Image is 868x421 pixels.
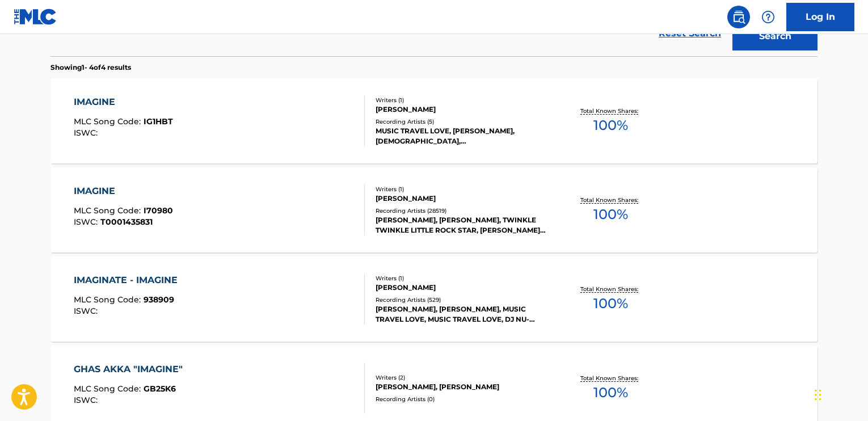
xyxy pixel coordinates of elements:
span: 100 % [593,293,628,314]
span: IG1HBT [144,116,173,127]
div: Recording Artists ( 529 ) [376,296,547,304]
img: search [732,10,745,24]
div: [PERSON_NAME], [PERSON_NAME] [376,382,547,392]
div: MUSIC TRAVEL LOVE, [PERSON_NAME], [DEMOGRAPHIC_DATA], [DEMOGRAPHIC_DATA], [PERSON_NAME] [376,126,547,146]
span: 100 % [593,204,628,225]
span: ISWC : [74,395,100,405]
div: IMAGINE [74,95,173,109]
div: Drag [815,378,821,412]
div: [PERSON_NAME], [PERSON_NAME], TWINKLE TWINKLE LITTLE ROCK STAR, [PERSON_NAME], [PERSON_NAME] [376,215,547,235]
div: Help [757,6,779,28]
div: IMAGINE [74,184,173,198]
a: IMAGINATE - IMAGINEMLC Song Code:938909ISWC:Writers (1)[PERSON_NAME]Recording Artists (529)[PERSO... [50,256,818,342]
span: MLC Song Code : [74,384,144,394]
p: Total Known Shares: [580,285,641,293]
span: MLC Song Code : [74,205,144,216]
span: 938909 [144,294,174,305]
span: 100 % [593,382,628,403]
span: MLC Song Code : [74,116,144,127]
div: Recording Artists ( 0 ) [376,395,547,403]
span: ISWC : [74,128,100,138]
img: MLC Logo [14,9,57,25]
div: Writers ( 2 ) [376,373,547,382]
div: Recording Artists ( 28519 ) [376,207,547,215]
p: Total Known Shares: [580,107,641,115]
div: Writers ( 1 ) [376,274,547,283]
div: [PERSON_NAME] [376,283,547,293]
div: Recording Artists ( 5 ) [376,117,547,126]
div: Writers ( 1 ) [376,96,547,104]
span: I70980 [144,205,173,216]
iframe: Chat Widget [811,367,868,421]
button: Search [732,22,818,50]
a: Public Search [727,6,750,28]
p: Total Known Shares: [580,374,641,382]
span: T0001435831 [100,217,153,227]
a: Log In [786,3,854,31]
div: [PERSON_NAME] [376,104,547,115]
div: IMAGINATE - IMAGINE [74,273,183,287]
div: Writers ( 1 ) [376,185,547,193]
div: GHAS AKKA "IMAGINE" [74,363,188,376]
a: IMAGINEMLC Song Code:IG1HBTISWC:Writers (1)[PERSON_NAME]Recording Artists (5)MUSIC TRAVEL LOVE, [... [50,78,818,163]
div: [PERSON_NAME] [376,193,547,204]
img: help [761,10,775,24]
div: [PERSON_NAME], [PERSON_NAME], MUSIC TRAVEL LOVE, MUSIC TRAVEL LOVE, DJ NU-MARK,POMO [376,304,547,325]
span: MLC Song Code : [74,294,144,305]
p: Total Known Shares: [580,196,641,204]
p: Showing 1 - 4 of 4 results [50,62,131,73]
span: ISWC : [74,217,100,227]
span: ISWC : [74,306,100,316]
span: GB25K6 [144,384,176,394]
a: IMAGINEMLC Song Code:I70980ISWC:T0001435831Writers (1)[PERSON_NAME]Recording Artists (28519)[PERS... [50,167,818,252]
span: 100 % [593,115,628,136]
